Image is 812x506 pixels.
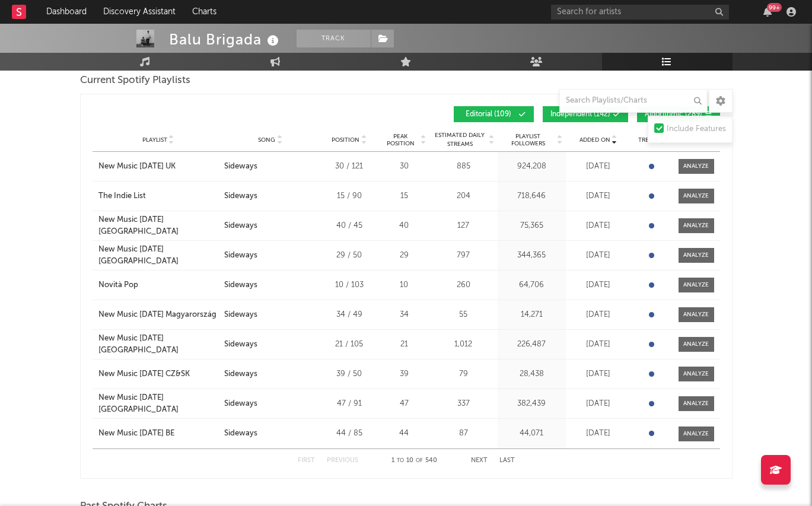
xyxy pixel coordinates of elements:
div: 47 / 91 [323,398,376,410]
div: [DATE] [569,250,628,262]
div: [DATE] [569,279,628,291]
div: [DATE] [569,190,628,202]
span: Position [332,136,359,144]
div: [DATE] [569,309,628,321]
button: Independent(142) [543,106,628,122]
div: 127 [432,220,495,232]
span: Song [258,136,275,144]
a: Novità Pop [98,279,218,291]
button: Next [471,457,488,464]
div: 29 [382,250,426,262]
span: Current Spotify Playlists [80,74,190,88]
div: [DATE] [569,339,628,351]
div: 30 [382,161,426,173]
div: 44 [382,428,426,440]
div: New Music [DATE] [GEOGRAPHIC_DATA] [98,392,218,415]
div: 39 [382,368,426,380]
span: Playlist Followers [501,133,556,147]
div: 75,365 [501,220,563,232]
div: Sideways [224,220,257,232]
a: New Music [DATE] UK [98,161,218,173]
div: New Music [DATE] Magyarország [98,309,216,321]
div: 30 / 121 [323,161,376,173]
div: 44,071 [501,428,563,440]
div: 226,487 [501,339,563,351]
input: Search for artists [551,5,729,20]
button: Last [499,457,515,464]
div: 87 [432,428,495,440]
a: New Music [DATE] BE [98,428,218,440]
span: Playlist [142,136,167,144]
div: Balu Brigada [169,30,282,49]
a: New Music [DATE] [GEOGRAPHIC_DATA] [98,214,218,237]
div: Sideways [224,279,257,291]
div: [DATE] [569,368,628,380]
div: 44 / 85 [323,428,376,440]
div: 924,208 [501,161,563,173]
a: New Music [DATE] CZ&SK [98,368,218,380]
div: 204 [432,190,495,202]
button: Editorial(109) [454,106,534,122]
div: 14,271 [501,309,563,321]
div: 344,365 [501,250,563,262]
div: 34 / 49 [323,309,376,321]
button: Previous [327,457,358,464]
div: Sideways [224,398,257,410]
div: 47 [382,398,426,410]
a: New Music [DATE] [GEOGRAPHIC_DATA] [98,333,218,356]
div: 15 / 90 [323,190,376,202]
div: [DATE] [569,161,628,173]
div: 40 / 45 [323,220,376,232]
div: 885 [432,161,495,173]
div: Sideways [224,250,257,262]
div: Sideways [224,339,257,351]
div: New Music [DATE] BE [98,428,174,440]
div: 260 [432,279,495,291]
div: 40 [382,220,426,232]
button: 99+ [763,7,772,17]
div: 337 [432,398,495,410]
div: 1,012 [432,339,495,351]
button: Track [297,30,371,47]
span: Added On [579,136,610,144]
div: 39 / 50 [323,368,376,380]
span: Editorial ( 109 ) [461,111,516,118]
div: The Indie List [98,190,146,202]
div: 29 / 50 [323,250,376,262]
div: 34 [382,309,426,321]
span: Trend [638,136,658,144]
a: New Music [DATE] [GEOGRAPHIC_DATA] [98,244,218,267]
input: Search Playlists/Charts [559,89,708,113]
div: Sideways [224,309,257,321]
div: 21 [382,339,426,351]
div: [DATE] [569,220,628,232]
a: New Music [DATE] Magyarország [98,309,218,321]
div: [DATE] [569,428,628,440]
div: 64,706 [501,279,563,291]
div: 797 [432,250,495,262]
span: Independent ( 142 ) [550,111,610,118]
div: New Music [DATE] CZ&SK [98,368,190,380]
div: Include Features [667,122,726,136]
div: Novità Pop [98,279,138,291]
div: Sideways [224,428,257,440]
div: 21 / 105 [323,339,376,351]
div: 55 [432,309,495,321]
div: 79 [432,368,495,380]
span: to [397,458,404,463]
div: 99 + [767,3,782,12]
span: Estimated Daily Streams [432,131,488,149]
div: 28,438 [501,368,563,380]
a: The Indie List [98,190,218,202]
div: 10 [382,279,426,291]
div: 1 10 540 [382,454,447,468]
div: New Music [DATE] UK [98,161,176,173]
button: First [298,457,315,464]
span: Peak Position [382,133,419,147]
div: 15 [382,190,426,202]
div: [DATE] [569,398,628,410]
div: 382,439 [501,398,563,410]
